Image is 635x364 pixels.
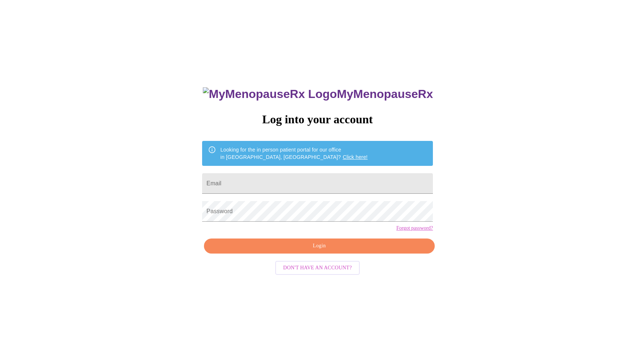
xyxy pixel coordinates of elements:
div: Looking for the in person patient portal for our office in [GEOGRAPHIC_DATA], [GEOGRAPHIC_DATA]? [220,143,368,164]
span: Don't have an account? [283,263,352,273]
h3: Log into your account [202,113,433,126]
button: Login [204,239,435,254]
a: Forgot password? [396,225,433,231]
a: Don't have an account? [273,264,362,270]
button: Don't have an account? [275,261,360,275]
a: Click here! [343,154,368,160]
span: Login [212,241,426,251]
h3: MyMenopauseRx [203,87,433,101]
img: MyMenopauseRx Logo [203,87,337,101]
